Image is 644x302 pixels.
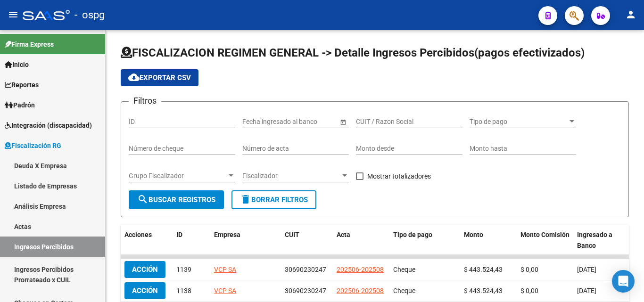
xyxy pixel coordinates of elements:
datatable-header-cell: Acciones [121,225,173,256]
span: Acciones [124,231,152,238]
span: $ 443.524,43 [464,266,503,273]
span: ID [176,231,182,238]
span: CUIT [285,231,299,238]
button: Borrar Filtros [231,190,316,209]
span: Integración (discapacidad) [5,120,92,131]
span: VCP SA [214,266,236,273]
button: Acción [124,261,165,278]
button: Acción [124,282,165,299]
span: Ingresado a Banco [577,231,612,249]
mat-icon: delete [240,194,251,205]
div: 202506-202508 [337,286,384,296]
datatable-header-cell: Empresa [210,225,281,256]
datatable-header-cell: Acta [333,225,389,256]
span: Reportes [5,80,39,90]
span: Acción [132,265,158,274]
datatable-header-cell: Tipo de pago [389,225,460,256]
input: Fecha inicio [242,118,277,126]
span: - ospg [74,5,105,25]
span: Borrar Filtros [240,196,308,204]
input: Fecha fin [285,118,331,126]
span: Empresa [214,231,240,238]
datatable-header-cell: Monto Comisión [517,225,573,256]
span: Buscar Registros [137,196,215,204]
datatable-header-cell: Monto [460,225,517,256]
span: Monto [464,231,483,238]
div: Open Intercom Messenger [612,270,635,293]
span: FISCALIZACION REGIMEN GENERAL -> Detalle Ingresos Percibidos(pagos efectivizados) [121,46,585,59]
button: Exportar CSV [121,69,198,86]
span: Exportar CSV [128,73,191,82]
button: Buscar Registros [129,190,224,209]
span: 30690230247 [285,266,326,273]
span: [DATE] [577,287,596,294]
span: Inicio [5,59,29,70]
datatable-header-cell: ID [173,225,210,256]
span: 30690230247 [285,287,326,294]
span: Fiscalizador [242,172,340,180]
span: Tipo de pago [393,231,432,238]
span: $ 0,00 [520,287,538,294]
span: Padrón [5,100,35,110]
mat-icon: person [625,9,636,20]
span: 1138 [176,287,191,294]
span: Monto Comisión [520,231,570,238]
span: Fiscalización RG [5,140,61,151]
span: Firma Express [5,39,54,49]
span: Acta [337,231,350,238]
span: Mostrar totalizadores [367,171,431,182]
span: Cheque [393,266,415,273]
span: Acción [132,286,158,295]
span: $ 0,00 [520,266,538,273]
span: $ 443.524,43 [464,287,503,294]
datatable-header-cell: Ingresado a Banco [573,225,630,256]
span: Cheque [393,287,415,294]
mat-icon: menu [8,9,19,20]
mat-icon: cloud_download [128,72,140,83]
button: Open calendar [338,117,348,127]
span: Tipo de pago [470,118,568,126]
mat-icon: search [137,194,149,205]
span: Grupo Fiscalizador [129,172,227,180]
datatable-header-cell: CUIT [281,225,333,256]
span: [DATE] [577,266,596,273]
h3: Filtros [129,94,161,107]
span: VCP SA [214,287,236,294]
div: 202506-202508 [337,264,384,275]
span: 1139 [176,266,191,273]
